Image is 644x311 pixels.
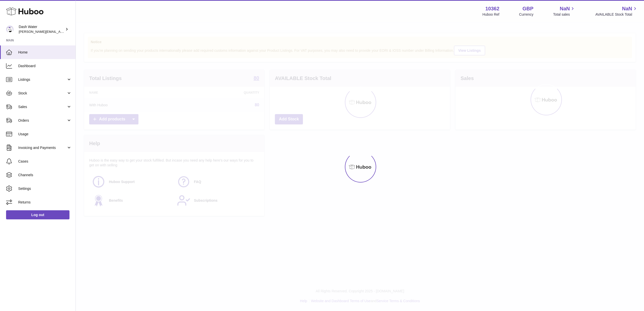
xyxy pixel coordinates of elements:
[19,24,64,34] div: Dash Water
[18,118,66,123] span: Orders
[560,5,570,12] span: NaN
[553,5,576,17] a: NaN Total sales
[553,12,576,17] span: Total sales
[18,159,72,164] span: Cases
[18,91,66,96] span: Stock
[18,173,72,177] span: Channels
[19,30,101,34] span: [PERSON_NAME][EMAIL_ADDRESS][DOMAIN_NAME]
[18,145,66,150] span: Invoicing and Payments
[595,5,638,17] a: NaN AVAILABLE Stock Total
[6,210,69,219] a: Log out
[18,186,72,191] span: Settings
[18,64,72,68] span: Dashboard
[18,200,72,205] span: Returns
[519,12,534,17] div: Currency
[622,5,632,12] span: NaN
[485,5,499,12] strong: 10362
[18,132,72,137] span: Usage
[18,50,72,55] span: Home
[522,5,533,12] strong: GBP
[18,105,66,109] span: Sales
[6,25,14,33] img: james@dash-water.com
[483,12,499,17] div: Huboo Ref
[18,77,66,82] span: Listings
[595,12,638,17] span: AVAILABLE Stock Total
